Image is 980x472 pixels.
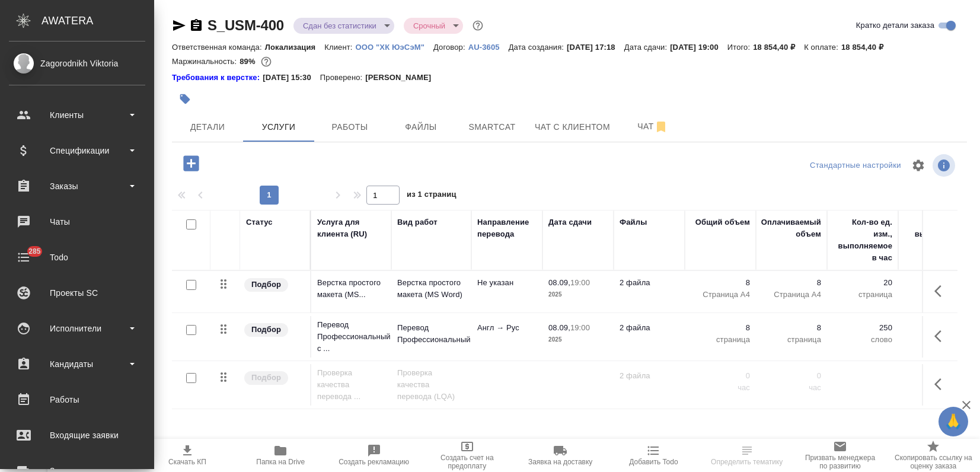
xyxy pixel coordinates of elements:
[42,9,154,33] div: AWATERA
[800,454,879,470] span: Призвать менеджера по развитию
[246,216,273,228] div: Статус
[9,57,145,70] div: Zagorodnikh Viktoria
[567,43,624,52] p: [DATE] 17:18
[339,458,409,466] span: Создать рекламацию
[833,277,892,289] p: 20
[258,54,274,69] button: 1748.00 RUB;
[251,279,281,291] p: Подбор
[548,334,608,346] p: 2025
[317,277,385,301] p: Верстка простого макета (MS...
[141,439,234,472] button: Скачать КП
[420,439,513,472] button: Создать счет на предоплату
[620,277,679,289] p: 2 файла
[263,72,320,84] p: [DATE] 15:30
[528,458,592,466] span: Заявка на доставку
[943,409,963,434] span: 🙏
[833,334,892,346] p: слово
[299,21,380,31] button: Сдан без статистики
[397,216,438,228] div: Вид работ
[762,322,821,334] p: 8
[172,57,240,66] p: Маржинальность:
[762,334,821,346] p: страница
[9,142,145,160] div: Спецификации
[691,382,750,394] p: час
[172,86,198,112] button: Добавить тэг
[624,43,670,52] p: Дата сдачи:
[320,72,366,84] p: Проверено:
[321,120,378,135] span: Работы
[514,439,607,472] button: Заявка на доставку
[172,72,263,84] div: Нажми, чтобы открыть папку с инструкцией
[624,119,681,134] span: Чат
[620,322,679,334] p: 2 файла
[654,120,668,134] svg: Отписаться
[548,278,570,287] p: 08.09,
[21,245,48,257] span: 285
[761,216,821,240] div: Оплачиваемый объем
[695,216,750,228] div: Общий объем
[9,284,145,302] div: Проекты SC
[691,334,750,346] p: страница
[570,278,590,287] p: 19:00
[804,43,841,52] p: К оплате:
[477,277,537,289] p: Не указан
[251,324,281,336] p: Подбор
[898,316,969,358] td: 8
[265,43,325,52] p: Локализация
[793,439,886,472] button: Призвать менеджера по развитию
[477,322,537,334] p: Англ → Рус
[470,18,486,33] button: Доп статусы указывают на важность/срочность заказа
[327,439,420,472] button: Создать рекламацию
[172,18,186,33] button: Скопировать ссылку для ЯМессенджера
[509,43,567,52] p: Дата создания:
[904,151,933,180] span: Настроить таблицу
[833,216,892,264] div: Кол-во ед. изм., выполняемое в час
[468,43,509,52] p: AU-3605
[833,289,892,301] p: страница
[691,277,750,289] p: 8
[433,43,468,52] p: Договор:
[208,17,284,33] a: S_USM-400
[607,439,700,472] button: Добавить Todo
[670,43,727,52] p: [DATE] 19:00
[3,385,151,414] a: Работы
[927,277,956,305] button: Показать кнопки
[727,43,753,52] p: Итого:
[927,322,956,350] button: Показать кнопки
[629,458,678,466] span: Добавить Todo
[9,106,145,124] div: Клиенты
[887,439,980,472] button: Скопировать ссылку на оценку заказа
[256,458,305,466] span: Папка на Drive
[317,367,385,403] p: Проверка качества перевода ...
[762,277,821,289] p: 8
[620,370,679,382] p: 2 файла
[293,18,394,34] div: Сдан без статистики
[9,248,145,266] div: Todo
[762,382,821,394] p: час
[894,454,973,470] span: Скопировать ссылку на оценку заказа
[468,42,509,52] a: AU-3605
[3,278,151,308] a: Проекты SC
[548,323,570,332] p: 08.09,
[189,18,203,33] button: Скопировать ссылку
[3,207,151,237] a: Чаты
[711,458,783,466] span: Определить тематику
[234,439,327,472] button: Папка на Drive
[9,391,145,409] div: Работы
[317,319,385,355] p: Перевод Профессиональный с ...
[168,458,206,466] span: Скачать КП
[9,177,145,195] div: Заказы
[535,120,610,135] span: Чат с клиентом
[397,277,465,301] p: Верстка простого макета (MS Word)
[3,420,151,450] a: Входящие заявки
[807,157,904,175] div: split button
[172,72,263,84] a: Требования к верстке:
[9,320,145,337] div: Исполнители
[477,216,537,240] div: Направление перевода
[356,43,433,52] p: ООО "ХК ЮэСэМ"
[365,72,440,84] p: [PERSON_NAME]
[397,322,465,346] p: Перевод Профессиональный
[898,364,969,406] td: 0
[904,216,963,240] div: Часов на выполнение
[938,407,968,436] button: 🙏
